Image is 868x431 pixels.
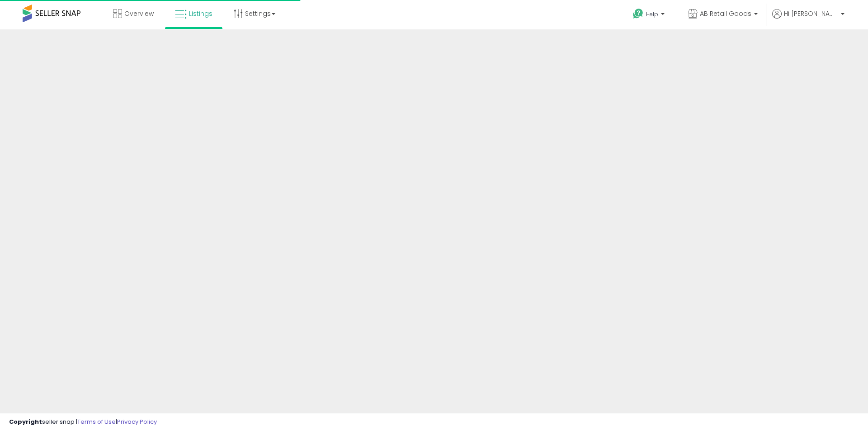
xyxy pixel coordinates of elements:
[124,9,154,18] span: Overview
[646,10,658,18] span: Help
[700,9,751,18] span: AB Retail Goods
[784,9,838,18] span: Hi [PERSON_NAME]
[626,1,674,29] a: Help
[632,8,644,19] i: Get Help
[772,9,844,29] a: Hi [PERSON_NAME]
[189,9,212,18] span: Listings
